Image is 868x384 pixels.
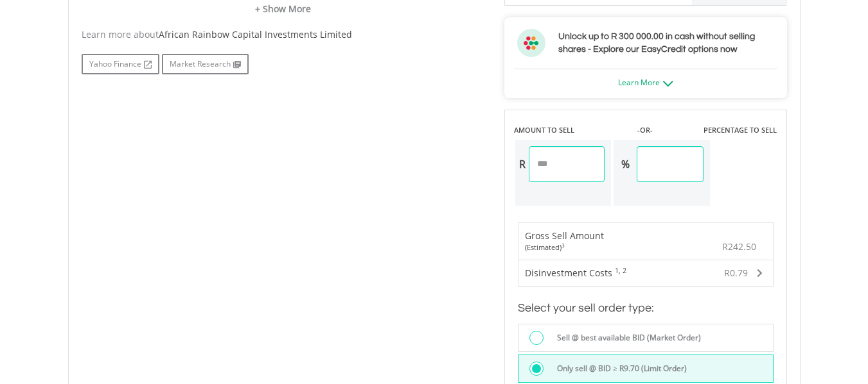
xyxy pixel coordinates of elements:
label: -OR- [637,125,653,135]
label: PERCENTAGE TO SELL [704,125,777,135]
div: Learn more about [82,28,485,41]
a: Yahoo Finance [82,54,159,74]
span: R0.79 [724,267,748,279]
div: Gross Sell Amount [525,230,604,253]
img: ec-flower.svg [517,29,545,57]
label: Sell @ best available BID (Market Order) [549,331,701,345]
div: R [515,146,529,182]
label: AMOUNT TO SELL [514,125,574,135]
div: (Estimated) [525,242,604,253]
img: ec-arrow-down.png [663,81,673,87]
a: Market Research [162,54,249,74]
span: R242.50 [722,240,756,253]
label: Only sell @ BID ≥ R9.70 (Limit Order) [549,362,687,376]
h3: Select your sell order type: [518,299,774,317]
a: Learn More [618,77,673,88]
a: + Show More [82,3,485,15]
h3: Unlock up to R 300 000.00 in cash without selling shares - Explore our EasyCredit options now [558,30,774,56]
span: African Rainbow Capital Investments Limited [159,28,352,40]
sup: 3 [562,242,565,249]
div: % [614,146,637,182]
sup: 1, 2 [615,266,626,275]
span: Disinvestment Costs [525,267,612,279]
